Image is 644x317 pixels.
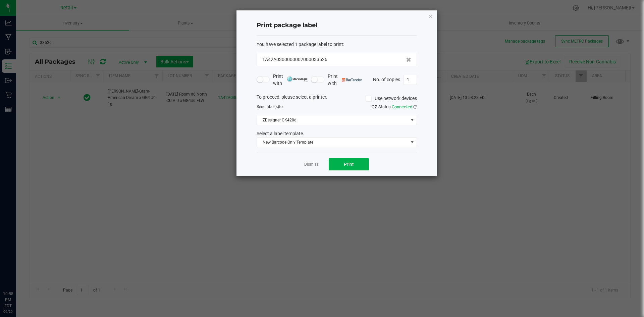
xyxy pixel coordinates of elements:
span: Connected [392,104,412,109]
img: bartender.png [342,78,362,82]
span: Send to: [257,104,284,109]
span: New Barcode Only Template [257,138,408,147]
span: No. of copies [373,76,400,82]
span: 1A42A0300000002000033526 [262,56,327,63]
iframe: Resource center [7,263,27,283]
span: QZ Status: [372,104,417,109]
span: ZDesigner GK420d [257,115,408,125]
div: : [257,41,417,48]
img: mark_magic_cybra.png [287,76,308,82]
label: Use network devices [366,95,417,102]
span: You have selected 1 package label to print [257,42,343,47]
div: To proceed, please select a printer. [252,94,422,104]
h4: Print package label [257,21,417,30]
a: Dismiss [304,162,319,167]
span: Print [344,162,354,167]
div: Select a label template. [252,130,422,137]
button: Print [329,158,369,170]
span: label(s) [266,104,279,109]
span: Print with [328,73,362,87]
span: Print with [273,73,308,87]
